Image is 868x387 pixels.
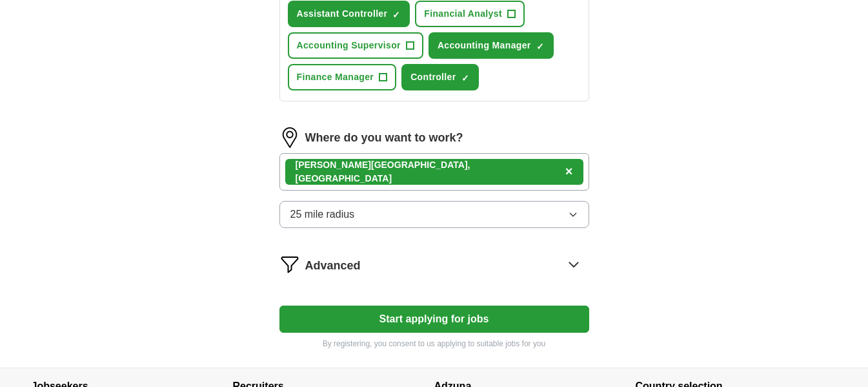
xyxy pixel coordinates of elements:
[279,338,589,350] p: By registering, you consent to us applying to suitable jobs for you
[410,70,456,84] span: Controller
[296,158,560,185] div: [GEOGRAPHIC_DATA], [GEOGRAPHIC_DATA]
[279,306,589,333] button: Start applying for jobs
[296,160,371,170] strong: [PERSON_NAME]
[305,257,361,275] span: Advanced
[415,1,525,27] button: Financial Analyst
[424,7,502,21] span: Financial Analyst
[297,70,374,84] span: Finance Manager
[536,41,544,52] span: ✓
[461,73,469,83] span: ✓
[279,254,300,275] img: filter
[305,129,463,147] label: Where do you want to work?
[290,207,355,222] span: 25 mile radius
[392,10,400,20] span: ✓
[429,32,554,59] button: Accounting Manager✓
[288,32,423,59] button: Accounting Supervisor
[565,164,573,178] span: ×
[279,201,589,228] button: 25 mile radius
[288,64,397,90] button: Finance Manager
[297,7,388,21] span: Assistant Controller
[438,39,531,52] span: Accounting Manager
[288,1,410,27] button: Assistant Controller✓
[279,127,300,148] img: location.png
[297,39,401,52] span: Accounting Supervisor
[401,64,478,90] button: Controller✓
[565,162,573,182] button: ×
